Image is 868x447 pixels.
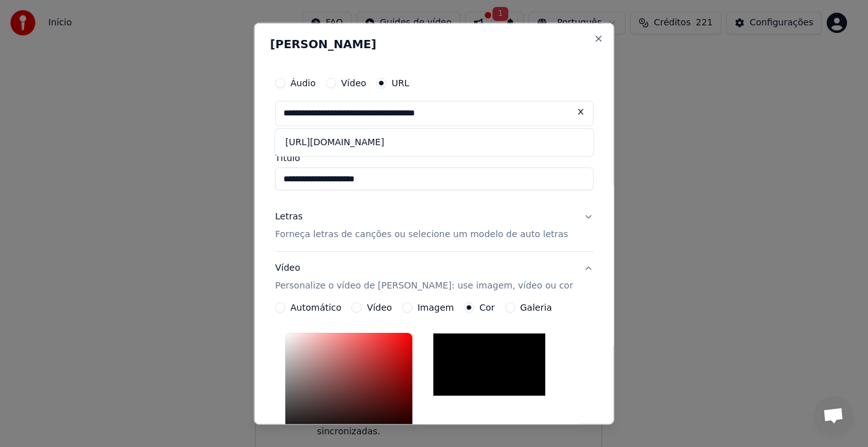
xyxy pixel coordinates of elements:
p: Personalize o vídeo de [PERSON_NAME]: use imagem, vídeo ou cor [275,280,573,292]
div: Letras [275,211,302,223]
div: Color [285,333,412,437]
label: Imagem [417,303,453,312]
button: LetrasForneça letras de canções ou selecione um modelo de auto letras [275,200,593,251]
button: VídeoPersonalize o vídeo de [PERSON_NAME]: use imagem, vídeo ou cor [275,252,593,302]
label: Galeria [520,303,552,312]
div: [URL][DOMAIN_NAME] [275,131,593,153]
p: Forneça letras de canções ou selecione um modelo de auto letras [275,228,568,241]
label: Cor [479,303,494,312]
label: Título [275,153,593,162]
label: URL [391,78,409,87]
label: Automático [290,303,341,312]
label: Áudio [290,78,316,87]
h2: [PERSON_NAME] [270,38,599,49]
label: Vídeo [341,78,366,87]
label: Vídeo [367,303,392,312]
div: Vídeo [275,262,573,292]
